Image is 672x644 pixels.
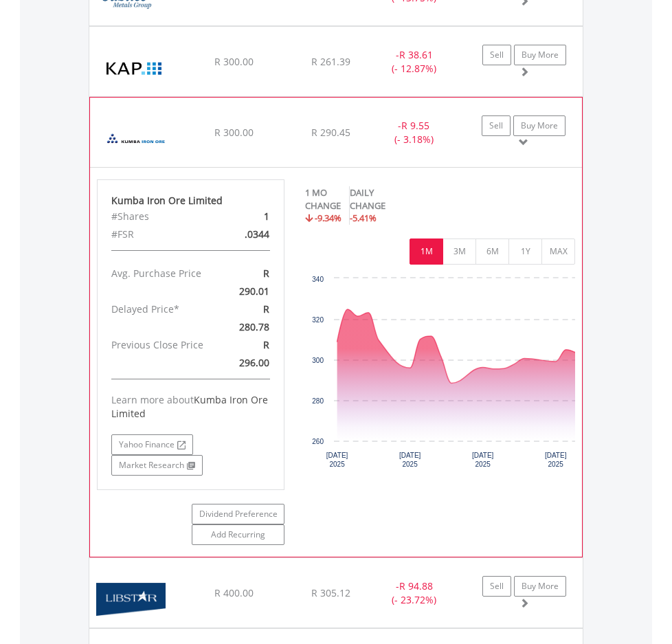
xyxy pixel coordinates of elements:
span: R 38.61 [399,48,433,61]
text: 300 [312,357,324,364]
a: Add Recurring [192,524,284,545]
text: [DATE] 2025 [399,452,421,468]
text: [DATE] 2025 [326,452,348,468]
img: EQU.ZA.LBR.png [96,575,166,624]
a: Sell [482,576,511,597]
a: Buy More [514,45,566,65]
img: EQU.ZA.KIO.png [97,115,175,164]
div: #FSR [101,225,221,243]
div: #Shares [101,208,221,225]
text: 280 [312,397,324,405]
span: R 400.00 [214,586,254,599]
button: 3M [443,238,476,265]
span: R 300.00 [214,126,254,139]
div: Chart. Highcharts interactive chart. [305,271,576,478]
svg: Interactive chart [305,271,663,478]
text: 320 [312,316,324,324]
div: - (- 3.18%) [371,119,457,146]
a: Buy More [514,576,566,597]
a: Dividend Preference [192,504,284,524]
a: Yahoo Finance [111,434,193,455]
button: 6M [475,238,509,265]
button: 1M [410,238,443,265]
text: 340 [312,276,324,283]
span: Kumba Iron Ore Limited [111,393,268,420]
div: Avg. Purchase Price [101,265,221,282]
img: EQU.ZA.KAP.png [96,44,174,93]
div: - (- 23.72%) [371,579,457,607]
div: Previous Close Price [101,336,221,354]
text: 260 [312,438,324,445]
div: DAILY CHANGE [350,186,406,212]
button: MAX [541,238,575,265]
span: R 290.45 [311,126,350,139]
div: Kumba Iron Ore Limited [111,194,270,208]
span: R 261.39 [311,55,350,68]
div: Learn more about [111,393,270,421]
a: Sell [482,115,511,136]
a: Market Research [111,455,203,476]
a: Buy More [513,115,565,136]
span: R 300.00 [214,55,254,68]
button: 1Y [508,238,542,265]
div: Delayed Price* [101,300,221,318]
span: R 9.55 [401,119,429,132]
div: 1 [221,208,280,225]
div: - (- 12.87%) [371,48,457,76]
div: 1 MO CHANGE [305,186,343,212]
text: [DATE] 2025 [544,452,566,468]
span: -9.34% [315,212,341,224]
span: R 305.12 [311,586,350,599]
a: Sell [482,45,511,65]
text: [DATE] 2025 [471,452,493,468]
span: R 94.88 [399,579,433,592]
div: .0344 [221,225,280,243]
span: -5.41% [350,212,377,224]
